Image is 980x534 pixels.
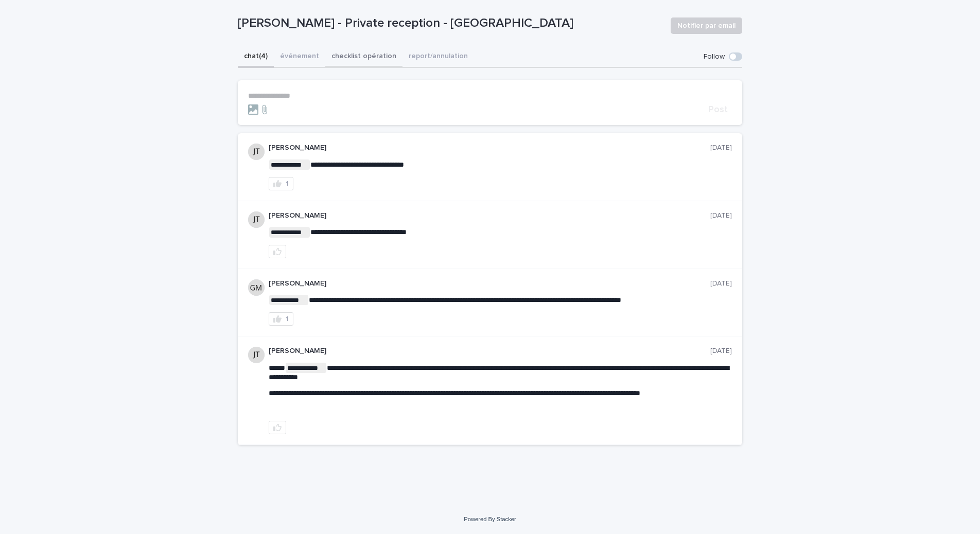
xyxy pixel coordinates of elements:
[269,421,286,434] button: like this post
[286,180,289,187] div: 1
[704,52,725,61] p: Follow
[710,279,732,288] p: [DATE]
[710,144,732,152] p: [DATE]
[710,347,732,355] p: [DATE]
[238,46,274,68] button: chat (4)
[464,516,516,522] a: Powered By Stacker
[274,46,325,68] button: événement
[238,16,662,31] p: [PERSON_NAME] - Private reception - [GEOGRAPHIC_DATA]
[269,245,286,258] button: like this post
[286,315,289,323] div: 1
[269,211,710,220] p: [PERSON_NAME]
[708,105,728,114] span: Post
[710,211,732,220] p: [DATE]
[325,46,402,68] button: checklist opération
[269,144,710,152] p: [PERSON_NAME]
[269,279,710,288] p: [PERSON_NAME]
[269,312,293,326] button: 1
[402,46,474,68] button: report/annulation
[704,105,732,114] button: Post
[269,177,293,190] button: 1
[671,17,742,34] button: Notifier par email
[677,21,736,31] span: Notifier par email
[269,347,710,355] p: [PERSON_NAME]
